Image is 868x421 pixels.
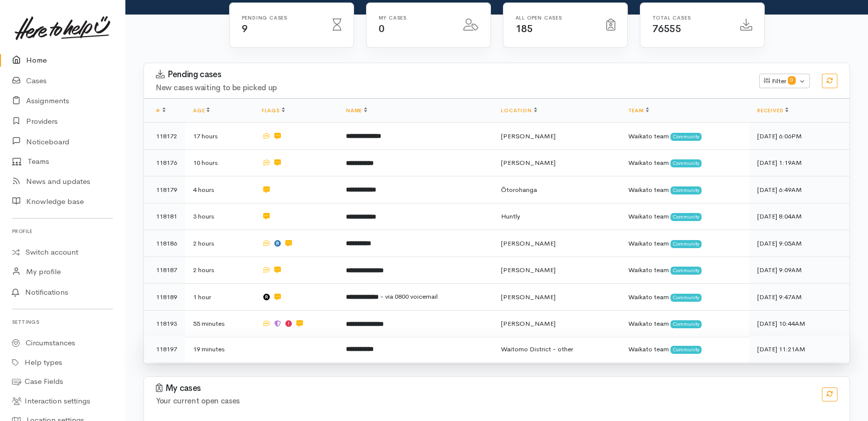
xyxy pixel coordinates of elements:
[749,336,849,362] td: [DATE] 11:21AM
[620,230,749,257] td: Waikato team
[144,310,185,337] td: 118193
[144,336,185,362] td: 118197
[749,310,849,337] td: [DATE] 10:44AM
[788,76,796,84] span: 0
[12,315,113,329] h6: Settings
[501,107,537,114] a: Location
[670,240,702,248] span: Community
[749,284,849,311] td: [DATE] 9:47AM
[759,74,810,89] button: Filter0
[379,15,451,21] h6: My cases
[156,70,747,80] h3: Pending cases
[749,123,849,150] td: [DATE] 6:06PM
[156,84,747,92] h4: New cases waiting to be picked up
[144,176,185,203] td: 118179
[262,107,285,114] a: Flags
[620,176,749,203] td: Waikato team
[749,149,849,176] td: [DATE] 1:19AM
[501,319,556,328] span: [PERSON_NAME]
[628,107,649,114] a: Team
[185,149,254,176] td: 10 hours
[501,266,556,274] span: [PERSON_NAME]
[144,284,185,311] td: 118189
[670,294,702,302] span: Community
[501,158,556,167] span: [PERSON_NAME]
[652,23,681,35] span: 76555
[144,123,185,150] td: 118172
[749,176,849,203] td: [DATE] 6:49AM
[749,203,849,230] td: [DATE] 8:04AM
[242,23,248,35] span: 9
[620,310,749,337] td: Waikato team
[156,397,810,405] h4: Your current open cases
[620,203,749,230] td: Waikato team
[620,149,749,176] td: Waikato team
[501,212,520,221] span: Huntly
[379,23,385,35] span: 0
[670,213,702,221] span: Community
[501,345,573,353] span: Waitomo District - other
[185,284,254,311] td: 1 hour
[670,346,702,354] span: Community
[144,149,185,176] td: 118176
[12,225,113,238] h6: Profile
[757,107,788,114] a: Received
[144,230,185,257] td: 118186
[749,230,849,257] td: [DATE] 9:05AM
[185,123,254,150] td: 17 hours
[380,292,438,301] span: - via 0800 voicemail
[620,336,749,362] td: Waikato team
[670,159,702,167] span: Community
[346,107,367,114] a: Name
[620,257,749,284] td: Waikato team
[185,176,254,203] td: 4 hours
[185,310,254,337] td: 55 minutes
[501,132,556,140] span: [PERSON_NAME]
[670,320,702,328] span: Community
[156,383,810,393] h3: My cases
[749,257,849,284] td: [DATE] 9:09AM
[620,123,749,150] td: Waikato team
[185,257,254,284] td: 2 hours
[670,133,702,141] span: Community
[242,15,320,21] h6: Pending cases
[501,293,556,301] span: [PERSON_NAME]
[501,185,537,194] span: Ōtorohanga
[144,257,185,284] td: 118187
[156,107,165,114] a: #
[670,186,702,194] span: Community
[515,15,594,21] h6: All Open cases
[185,230,254,257] td: 2 hours
[185,203,254,230] td: 3 hours
[501,239,556,248] span: [PERSON_NAME]
[193,107,210,114] a: Age
[144,203,185,230] td: 118181
[185,336,254,362] td: 19 minutes
[515,23,533,35] span: 185
[620,284,749,311] td: Waikato team
[652,15,728,21] h6: Total cases
[670,267,702,275] span: Community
